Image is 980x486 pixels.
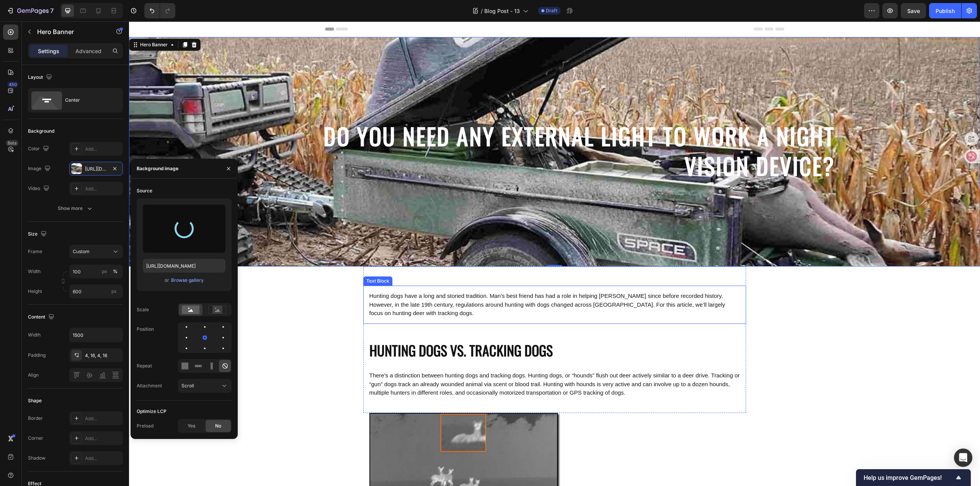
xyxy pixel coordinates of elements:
span: Blog Post - 13 [484,7,520,15]
button: Publish [929,3,961,18]
button: % [100,267,109,276]
div: 4, 16, 4, 16 [85,352,121,359]
div: Add... [85,146,121,153]
div: Layout [28,72,54,83]
button: Custom [69,245,123,258]
input: Auto [70,328,122,342]
div: Content [28,312,56,322]
div: Padding [28,352,46,359]
div: Beta [6,140,18,146]
p: ⁠⁠⁠⁠⁠⁠⁠ [145,99,706,159]
div: Position [137,326,154,333]
button: px [111,267,120,276]
div: Add... [85,435,121,442]
input: px% [69,265,123,278]
div: Scale [137,306,149,313]
div: Add... [85,415,121,422]
span: or [165,276,169,285]
input: https://example.com/image.jpg [143,259,225,273]
span: Draft [546,7,557,14]
span: Hunting dogs have a long and storied tradition. Man’s best friend has had a role in helping [PERS... [240,271,596,295]
div: Open Intercom Messenger [954,449,972,467]
p: Hero Banner [37,27,102,36]
div: Optimize LCP [137,408,167,415]
h2: HUNTING DOGS VS. TRACKING DOGS [234,314,617,344]
div: Corner [28,435,43,442]
p: Settings [38,47,59,55]
button: Save [901,3,926,18]
div: Image [28,164,52,174]
div: Border [28,415,43,422]
input: px [69,284,123,298]
div: px [102,268,107,275]
div: Color [28,144,51,154]
div: Add... [85,455,121,462]
p: 7 [50,6,54,15]
div: Hero Banner [10,20,40,27]
span: Custom [73,248,90,255]
div: Repeat [137,362,152,369]
div: Width [28,332,41,338]
button: Show more [28,202,123,215]
label: Width [28,268,41,275]
button: 7 [3,3,57,18]
div: Shadow [28,455,46,462]
div: Background image [137,165,178,172]
span: Help us improve GemPages! [864,474,954,481]
span: / [481,7,483,15]
div: % [113,268,118,275]
div: Publish [936,7,955,15]
span: Yes [188,423,195,429]
div: Browse gallery [171,277,204,284]
strong: VISION DEVICE? [555,127,706,161]
label: Frame [28,248,42,255]
div: Show more [58,205,93,212]
div: Undo/Redo [144,3,175,18]
iframe: Design area [129,21,980,486]
div: Add... [85,185,121,192]
div: Center [65,91,112,109]
strong: DO YOU NEED ANY EXTERNAL LIGHT TO WORK A NIGHT [194,97,706,131]
div: Source [137,187,152,194]
div: Video [28,184,51,194]
button: Scroll [178,379,232,393]
span: px [111,288,117,294]
p: Advanced [75,47,101,55]
label: Height [28,288,42,295]
button: Show survey - Help us improve GemPages! [864,473,963,482]
div: Preload [137,423,154,429]
div: 450 [7,81,18,88]
h2: Rich Text Editor. Editing area: main [145,100,707,161]
div: Size [28,229,48,239]
span: Save [907,8,920,14]
div: [URL][DOMAIN_NAME] [85,166,107,172]
span: No [215,423,221,429]
div: Align [28,372,39,379]
span: There's a distinction between hunting dogs and tracking dogs. Hunting dogs, or “hounds” flush out... [240,351,611,374]
div: Shape [28,397,42,404]
span: Scroll [181,383,194,388]
div: Background [28,128,54,135]
div: Text Block [236,256,262,263]
button: Browse gallery [171,276,204,284]
div: Attachment [137,382,162,389]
